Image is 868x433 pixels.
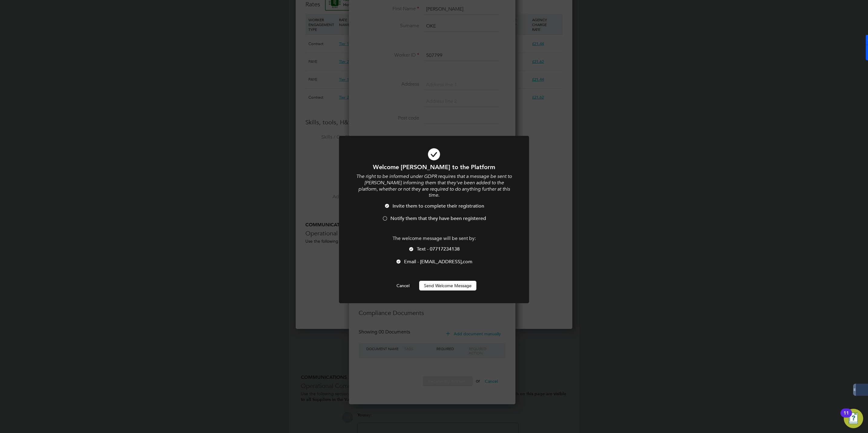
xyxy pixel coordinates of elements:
button: Send Welcome Message [419,281,476,290]
button: Cancel [392,281,414,290]
i: The right to be informed under GDPR requires that a message be sent to [PERSON_NAME] informing th... [356,173,512,198]
div: 11 [843,413,849,421]
h1: Welcome [PERSON_NAME] to the Platform [355,163,513,171]
p: The welcome message will be sent by: [355,235,513,242]
span: Notify them that they have been registered [390,215,486,221]
span: Email - [EMAIL_ADDRESS],com [404,259,472,265]
span: Text - 07717234138 [417,246,460,252]
span: Invite them to complete their registration [393,203,484,209]
button: Open Resource Center, 11 new notifications [844,409,863,428]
